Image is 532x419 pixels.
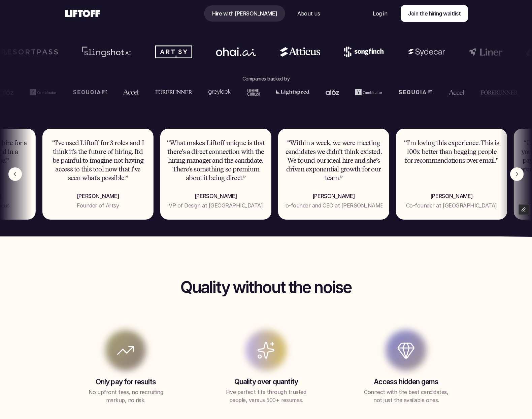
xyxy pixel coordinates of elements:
[8,167,22,181] button: Previous
[510,167,524,181] button: Next
[8,167,22,181] img: Back Arrow
[361,388,452,404] p: Connect with the best candidates, not just the available ones.
[519,204,529,215] button: Edit Framer Content
[401,5,468,22] a: Join the hiring waitlist
[64,377,188,386] p: Only pay for results
[406,201,497,209] p: Co-founder at [GEOGRAPHIC_DATA]
[167,192,265,200] p: [PERSON_NAME]
[49,192,147,200] p: [PERSON_NAME]
[285,192,383,200] p: [PERSON_NAME]
[167,139,265,183] p: “What makes Liftoff unique is that there’s a direct connection with the hiring manager and the ca...
[169,201,263,209] p: VP of Design at [GEOGRAPHIC_DATA]
[224,388,308,404] p: Five perfect fits through trusted people, versus 500+ resumes.
[64,279,468,296] h2: Quality without the noise
[49,139,147,183] p: “I've used Liftoff for 3 roles and I think it's the future of hiring. It'd be painful to imagine ...
[212,9,277,18] p: Hire with [PERSON_NAME]
[77,201,119,209] p: Founder of Artsy
[344,377,468,386] p: Access hidden gems
[84,388,168,404] p: No upfront fees, no recruiting markup, no risk.
[204,377,328,386] p: Quality over quantity
[365,5,395,22] a: Nav Link
[242,75,290,83] p: Companies backed by
[282,201,385,209] p: Co-founder and CEO at [PERSON_NAME]
[297,9,320,18] p: About us
[403,192,500,200] p: [PERSON_NAME]
[204,5,285,22] a: Nav Link
[403,139,500,165] p: “I’m loving this experience. This is 100x better than begging people for recommendations over ema...
[289,5,328,22] a: Nav Link
[408,9,461,18] p: Join the hiring waitlist
[285,139,383,183] p: “Within a week, we were meeting candidates we didn’t think existed. We found our ideal hire and s...
[510,167,524,181] img: Next Arrow
[373,9,387,18] p: Log in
